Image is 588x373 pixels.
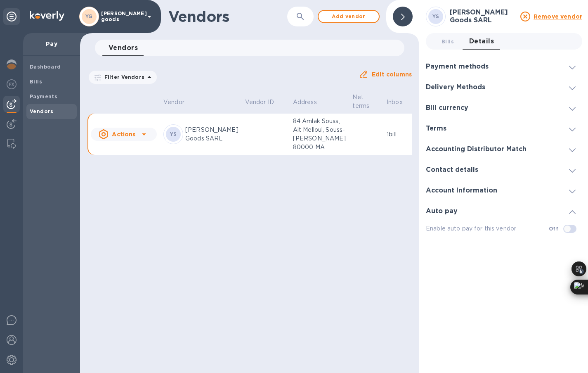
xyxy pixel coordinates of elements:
img: Logo [30,11,64,21]
b: Dashboard [30,64,61,70]
span: Vendors [109,42,138,54]
p: [PERSON_NAME] Goods SARL [185,126,239,143]
b: Vendors [30,108,54,114]
h3: Bill currency [426,104,468,112]
h3: Account Information [426,187,497,195]
p: Pay [30,40,73,48]
p: Enable auto pay for this vendor [426,224,549,233]
span: Vendor [163,98,195,107]
h3: Accounting Distributor Match [426,145,527,153]
b: YS [432,13,439,19]
span: Details [469,36,494,47]
h1: Vendors [168,8,285,25]
h3: Auto pay [426,207,458,215]
b: Payments [30,93,57,100]
span: Inbox [387,98,413,107]
p: Filter Vendors [101,74,144,81]
b: YG [85,13,93,19]
p: Vendor [163,98,184,107]
img: Foreign exchange [7,79,17,89]
p: Inbox [387,98,403,107]
b: Off [549,226,558,232]
span: Vendor ID [245,98,285,107]
span: Bills [442,37,454,46]
button: Add vendor [318,10,380,23]
u: Actions [112,131,135,138]
p: 84 Amlak Souss, Ait Melloul, Souss-[PERSON_NAME] 80000 MA [293,117,346,152]
p: Address [293,98,317,107]
p: 1 bill [387,130,413,139]
b: Bills [30,78,42,85]
div: Unpin categories [3,8,20,25]
p: [PERSON_NAME] goods [101,11,142,22]
h3: [PERSON_NAME] Goods SARL [450,9,515,24]
h3: Payment methods [426,63,489,71]
h3: Contact details [426,166,478,174]
span: Add vendor [325,12,372,21]
u: Edit columns [372,71,412,78]
p: Net terms [352,93,369,110]
span: Address [293,98,328,107]
b: YS [170,131,177,137]
u: Remove vendor [534,13,582,20]
h3: Delivery Methods [426,83,485,91]
span: Net terms [352,93,380,110]
p: Vendor ID [245,98,274,107]
h3: Terms [426,125,446,133]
